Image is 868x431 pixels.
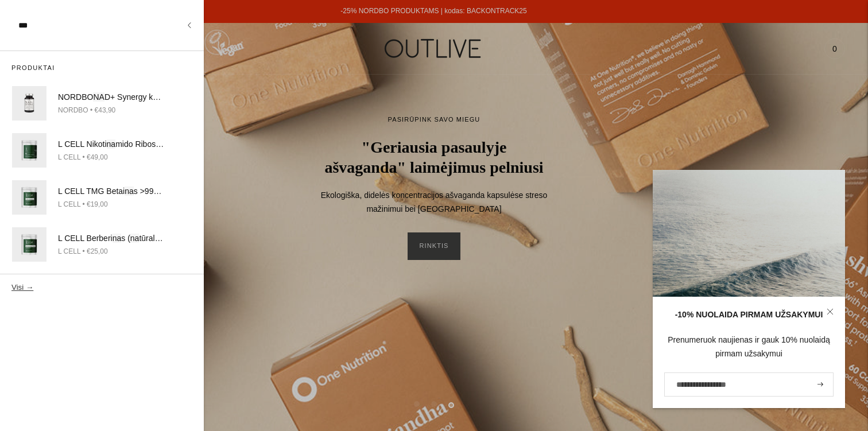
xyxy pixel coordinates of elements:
[130,234,139,243] span: na
[664,308,834,322] div: -10% NUOLAIDA PIRMAM UŽSAKYMUI
[93,92,104,102] span: NA
[12,86,46,121] img: nordbo-nad-synergy-outlive_1_120x.png
[107,139,116,149] span: na
[58,91,165,104] div: NORDBO D+ Synergy kompleksas D+ didinimui 40kaps
[12,227,46,262] img: l-cell-berberinas-outlive_1_120x.png
[58,152,165,164] div: L CELL • €49,00
[58,199,165,211] div: L CELL • €19,00
[58,232,165,246] div: L CELL Berberi s ( tūralus) cukraus kiekio kontrolei 300mg kapsulės 60vnt.
[58,104,165,117] div: NORDBO • €43,90
[113,234,122,243] span: na
[12,180,46,215] img: l-cell-tmg-betainas-outlive_120x.png
[12,133,46,168] img: l-cell-NR-outlive_a6e890e7-a833-4522-af5f-cde6b53b002b_120x.png
[125,187,134,196] span: na
[58,185,165,199] div: L CELL TMG Betai s >99% grynumo D+ kiekio didinimui 60kaps
[58,138,165,152] div: L CELL Nikoti mido Ribosido (NR) >98% grynumo kapsulės D+ kiekio didinimui 60kaps
[664,333,834,361] div: Prenumeruok naujienas ir gauk 10% nuolaidą pirmam užsakymui
[11,283,33,292] button: Visi →
[58,246,165,258] div: L CELL • €25,00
